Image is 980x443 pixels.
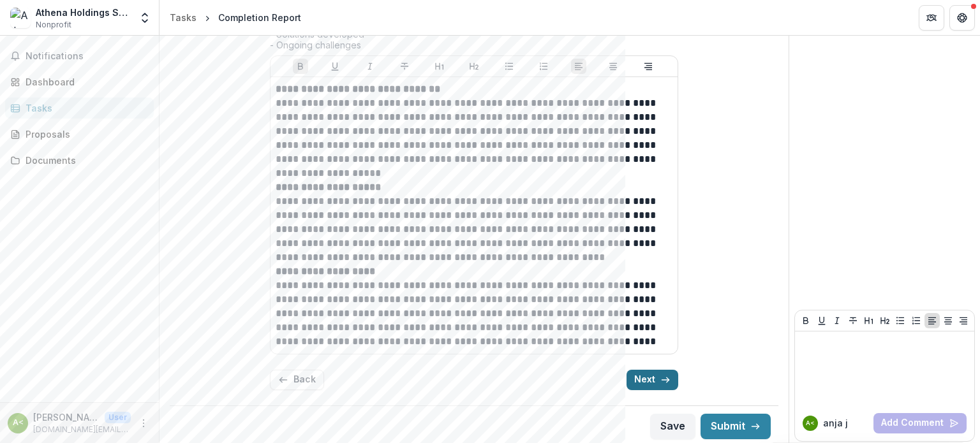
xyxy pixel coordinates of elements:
[845,313,861,328] button: Strike
[33,424,131,435] p: [DOMAIN_NAME][EMAIL_ADDRESS][DOMAIN_NAME]
[650,414,695,439] button: Save
[701,414,771,439] button: Submit
[105,412,131,423] p: User
[270,370,324,390] button: Back
[919,5,944,31] button: Partners
[873,413,967,433] button: Add Comment
[136,5,154,31] button: Open entity switcher
[501,59,517,74] button: Bullet List
[362,59,378,74] button: Italicize
[293,59,308,74] button: Bold
[5,124,154,145] a: Proposals
[36,19,71,31] span: Nonprofit
[956,313,971,328] button: Align Right
[798,313,813,328] button: Bold
[893,313,908,328] button: Bullet List
[26,51,149,62] span: Notifications
[536,59,551,74] button: Ordered List
[10,8,31,28] img: Athena Holdings Sdn Bhd
[26,75,144,89] div: Dashboard
[627,370,678,390] button: Next
[861,313,877,328] button: Heading 1
[924,313,940,328] button: Align Left
[5,98,154,119] a: Tasks
[136,416,151,431] button: More
[397,59,412,74] button: Strike
[571,59,586,74] button: Align Left
[36,6,131,19] div: Athena Holdings Sdn Bhd
[877,313,893,328] button: Heading 2
[5,71,154,92] a: Dashboard
[5,150,154,171] a: Documents
[641,59,656,74] button: Align Right
[605,59,621,74] button: Align Center
[909,313,924,328] button: Ordered List
[26,154,144,167] div: Documents
[26,101,144,115] div: Tasks
[218,11,301,24] div: Completion Report
[466,59,482,74] button: Heading 2
[823,416,848,430] p: anja j
[829,313,845,328] button: Italicize
[13,419,24,427] div: anja juliah <athenaholdings.my@gmail.com>
[940,313,956,328] button: Align Center
[327,59,343,74] button: Underline
[814,313,829,328] button: Underline
[949,5,975,31] button: Get Help
[170,11,197,24] div: Tasks
[26,127,144,141] div: Proposals
[33,410,100,424] p: [PERSON_NAME] <[DOMAIN_NAME][EMAIL_ADDRESS][DOMAIN_NAME]>
[5,46,154,66] button: Notifications
[806,420,815,426] div: anja juliah <athenaholdings.my@gmail.com>
[432,59,447,74] button: Heading 1
[165,8,202,27] a: Tasks
[165,8,306,27] nav: breadcrumb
